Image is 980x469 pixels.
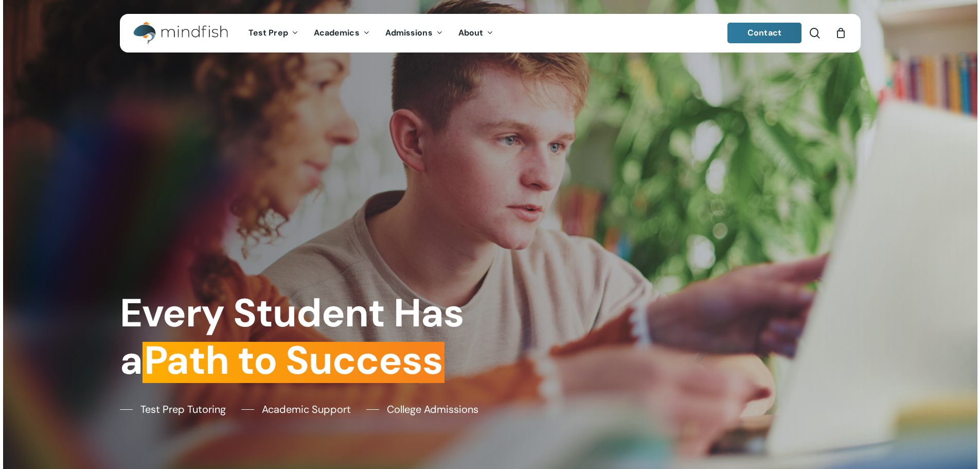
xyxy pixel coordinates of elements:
[140,402,226,417] span: Test Prep Tutoring
[366,402,478,417] a: College Admissions
[120,14,861,53] header: Main Menu
[248,27,288,38] span: Test Prep
[142,335,444,386] em: Path to Success
[241,402,351,417] a: Academic Support
[241,14,501,53] nav: Main Menu
[120,290,483,384] h1: Every Student Has a
[385,27,433,38] span: Admissions
[314,27,360,38] span: Academics
[378,29,451,38] a: Admissions
[458,27,484,38] span: About
[262,402,351,417] span: Academic Support
[747,27,781,38] span: Contact
[727,23,801,43] a: Contact
[120,402,226,417] a: Test Prep Tutoring
[241,29,306,38] a: Test Prep
[451,29,502,38] a: About
[387,402,478,417] span: College Admissions
[306,29,378,38] a: Academics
